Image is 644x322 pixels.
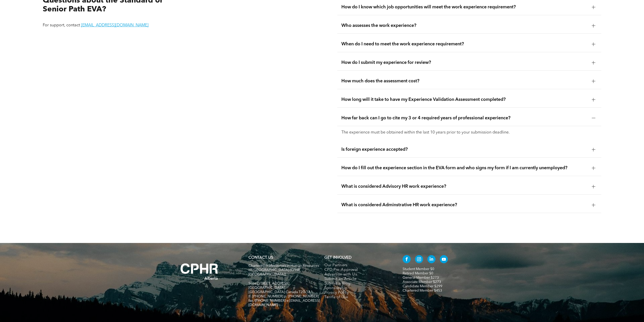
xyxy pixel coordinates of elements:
span: fax. [PHONE_NUMBER] e:[EMAIL_ADDRESS][DOMAIN_NAME] [248,299,320,307]
a: Privacy Policy [324,291,392,295]
a: Retired Member $0 [403,272,433,275]
span: Who assesses the work experience? [341,23,588,28]
a: instagram [415,255,423,264]
p: The experience must be obtained within the last 10 years prior to your submission deadline. [341,130,597,135]
a: linkedin [427,255,435,264]
span: How do I submit my experience for review? [341,60,588,65]
a: Candidate Member $299 [403,285,442,288]
a: CONTACT US [248,256,273,260]
span: [GEOGRAPHIC_DATA], [GEOGRAPHIC_DATA] Canada T2G 1A1 [248,286,313,294]
a: Our Partners [324,263,392,268]
a: Submit an Article [324,277,392,281]
a: Student Member $0 [403,267,434,271]
span: What is considered Adminstrative HR work experience? [341,202,588,208]
a: facebook [403,255,411,264]
span: When do I need to meet the work experience requirement? [341,41,588,47]
a: Submit a Blog [324,281,392,286]
a: Terms of Use [324,295,392,300]
a: [EMAIL_ADDRESS][DOMAIN_NAME] [81,23,149,27]
a: Advertise with Us [324,272,392,277]
span: How do I fill out the experience section in the EVA form and who signs my form if I am currently ... [341,165,588,171]
span: How much does the assessment cost? [341,78,588,84]
span: Is foreign experience accepted? [341,147,588,152]
span: What is considered Advisory HR work experience? [341,184,588,189]
a: youtube [440,255,448,264]
a: Sponsorship [324,286,392,291]
span: How far back can I go to cite my 3 or 4 required years of professional experience? [341,115,588,121]
span: How do I know which job opportunities will meet the work experience requirement? [341,4,588,10]
span: How long will it take to have my Experience Validation Assessment completed? [341,97,588,102]
a: Associate Member $273 [403,280,441,284]
a: Chartered Member $453 [403,289,442,292]
a: General Member $273 [403,276,439,279]
span: tf. [PHONE_NUMBER] p. [PHONE_NUMBER] [248,295,319,298]
img: A white background with a few lines on it [170,253,228,290]
a: CPD Pre-Approval [324,268,392,272]
span: Suite [STREET_ADDRESS] [248,282,289,285]
span: GET INVOLVED [324,256,351,260]
span: Chartered Professionals in Human Resources of [GEOGRAPHIC_DATA] (CPHR [GEOGRAPHIC_DATA]) [248,264,319,276]
span: For support, contact [43,23,80,27]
